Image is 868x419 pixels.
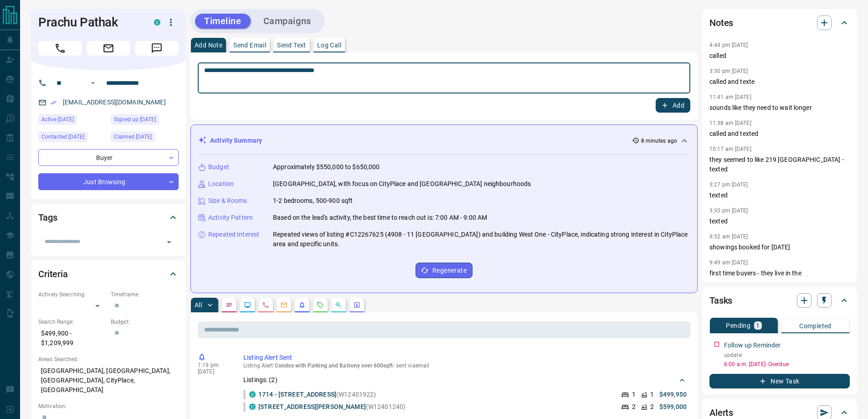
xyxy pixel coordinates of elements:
div: condos.ca [154,19,160,26]
p: sounds like they need to wait longer [709,103,850,113]
p: Activity Pattern [208,213,253,222]
p: Budget [208,162,229,172]
button: Timeline [195,14,251,29]
p: 10:17 am [DATE] [709,146,751,152]
svg: Notes [226,301,233,309]
p: Listing Alert : - sent via email [243,362,687,369]
p: Add Note [195,42,222,48]
svg: Emails [280,301,288,309]
p: texted [709,191,850,200]
p: Motivation: [38,402,179,410]
p: 2 [632,402,636,412]
div: Sat Jan 25 2025 [111,132,179,145]
p: Log Call [317,42,341,48]
svg: Requests [317,301,324,309]
p: Activity Summary [210,136,262,145]
p: Repeated Interest [208,230,259,239]
span: Signed up [DATE] [114,115,156,124]
p: Send Text [277,42,306,48]
button: New Task [709,374,850,388]
p: Completed [799,323,832,329]
p: All [195,302,202,308]
p: 1 [650,390,654,399]
p: called and texted [709,129,850,139]
div: Tasks [709,290,850,311]
a: [EMAIL_ADDRESS][DOMAIN_NAME] [63,98,166,106]
span: Message [135,41,179,56]
div: Just Browsing [38,173,179,190]
button: Open [163,236,175,248]
div: condos.ca [249,403,256,410]
div: Listings: (2) [243,372,687,388]
div: Activity Summary8 minutes ago [198,132,690,149]
p: Listings: ( 2 ) [243,375,277,385]
p: Listing Alert Sent [243,353,687,362]
button: Regenerate [416,263,473,278]
p: Timeframe: [111,290,179,299]
p: 1 [632,390,636,399]
p: Based on the lead's activity, the best time to reach out is: 7:00 AM - 9:00 AM [273,213,487,222]
span: Call [38,41,82,56]
p: (W12401240) [258,402,406,412]
h2: Tasks [709,293,732,308]
p: 2 [650,402,654,412]
p: Search Range: [38,318,106,326]
p: they seemed to like 219 [GEOGRAPHIC_DATA] - texted [709,155,850,174]
div: Buyer [38,149,179,166]
a: 1714 - [STREET_ADDRESS] [258,391,336,398]
div: Sat Jan 25 2025 [111,114,179,127]
p: Budget: [111,318,179,326]
p: $499,950 [659,390,687,399]
h2: Criteria [38,267,68,281]
span: Email [87,41,130,56]
p: texted [709,217,850,226]
p: $499,900 - $1,209,999 [38,326,106,351]
p: Approximately $550,000 to $650,000 [273,162,380,172]
a: [STREET_ADDRESS][PERSON_NAME] [258,403,366,410]
p: (W12401922) [258,390,376,399]
p: first time buyers - they live in the [GEOGRAPHIC_DATA] area now - they have less than 20% down no... [709,269,850,316]
p: 3:30 pm [DATE] [709,68,748,74]
div: Tags [38,207,179,228]
button: Add [656,98,690,113]
h1: Prachu Pathak [38,15,140,30]
div: Wed Sep 10 2025 [38,132,106,145]
p: [DATE] [198,368,230,375]
p: 3:27 pm [DATE] [709,181,748,188]
p: 11:38 am [DATE] [709,120,751,126]
h2: Notes [709,16,733,30]
p: called and texte [709,77,850,87]
p: update [724,351,850,359]
svg: Email Verified [50,99,56,106]
span: Claimed [DATE] [114,132,152,141]
div: condos.ca [249,391,256,398]
p: Follow up Reminder [724,341,781,350]
p: Actively Searching: [38,290,106,299]
button: Open [87,78,98,88]
p: [GEOGRAPHIC_DATA], with focus on CityPlace and [GEOGRAPHIC_DATA] neighbourhoods [273,179,531,189]
span: Contacted [DATE] [41,132,84,141]
p: 3:35 pm [DATE] [709,207,748,214]
p: 1 [756,322,760,329]
h2: Tags [38,210,57,225]
p: 6:00 a.m. [DATE] - Overdue [724,360,850,368]
p: Repeated views of listing #C12267625 (4908 - 11 [GEOGRAPHIC_DATA]) and building West One - CityPl... [273,230,690,249]
p: [GEOGRAPHIC_DATA], [GEOGRAPHIC_DATA], [GEOGRAPHIC_DATA], CityPlace, [GEOGRAPHIC_DATA] [38,363,179,398]
p: showings booked for [DATE] [709,243,850,252]
svg: Calls [262,301,269,309]
p: 9:49 am [DATE] [709,259,748,266]
svg: Lead Browsing Activity [244,301,251,309]
p: Send Email [233,42,266,48]
svg: Opportunities [335,301,342,309]
button: Campaigns [254,14,320,29]
p: 8 minutes ago [641,137,677,145]
svg: Agent Actions [353,301,360,309]
p: 9:52 am [DATE] [709,233,748,240]
p: Location [208,179,234,189]
p: called [709,51,850,61]
p: Pending [726,322,750,329]
p: 1-2 bedrooms, 500-900 sqft [273,196,353,206]
div: Thu Sep 11 2025 [38,114,106,127]
p: Size & Rooms [208,196,247,206]
p: 4:44 pm [DATE] [709,42,748,48]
